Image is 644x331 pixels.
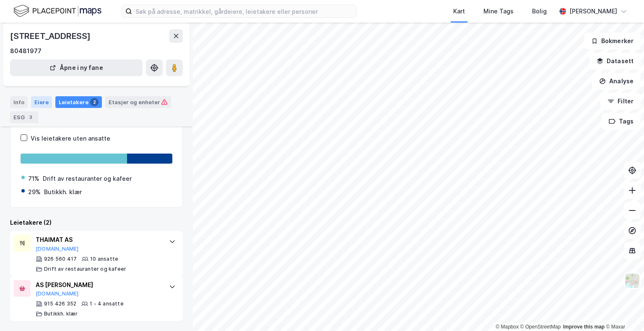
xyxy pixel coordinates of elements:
[563,324,605,330] a: Improve this map
[10,59,143,76] button: Åpne i ny fane
[44,310,78,317] div: Butikkh. klær
[44,300,76,307] div: 915 426 352
[602,113,641,130] button: Tags
[624,273,640,289] img: Z
[28,187,41,197] div: 29%
[592,73,641,90] button: Analyse
[31,133,110,144] div: Vis leietakere uten ansatte
[520,324,561,330] a: OpenStreetMap
[36,246,79,252] button: [DOMAIN_NAME]
[483,6,514,16] div: Mine Tags
[600,93,641,110] button: Filter
[10,218,183,228] div: Leietakere (2)
[44,187,82,197] div: Butikkh. klær
[584,33,641,49] button: Bokmerker
[132,5,356,18] input: Søk på adresse, matrikkel, gårdeiere, leietakere eller personer
[90,300,124,307] div: 1 - 4 ansatte
[602,291,644,331] div: Kontrollprogram for chat
[26,113,35,121] div: 3
[109,98,168,106] div: Etasjer og enheter
[10,46,42,56] div: 80481977
[43,174,132,184] div: Drift av restauranter og kafeer
[453,6,465,16] div: Kart
[55,96,102,108] div: Leietakere
[569,6,617,16] div: [PERSON_NAME]
[496,324,519,330] a: Mapbox
[13,4,101,18] img: logo.f888ab2527a4732fd821a326f86c7f29.svg
[90,98,99,106] div: 2
[10,111,38,123] div: ESG
[90,256,118,262] div: 10 ansatte
[532,6,547,16] div: Bolig
[602,291,644,331] iframe: Chat Widget
[36,280,161,290] div: AS [PERSON_NAME]
[28,174,39,184] div: 71%
[31,96,52,108] div: Eiere
[44,256,77,262] div: 926 560 417
[10,29,92,43] div: [STREET_ADDRESS]
[36,290,79,297] button: [DOMAIN_NAME]
[36,235,161,245] div: THAIMAT AS
[44,266,126,272] div: Drift av restauranter og kafeer
[589,53,641,69] button: Datasett
[10,96,28,108] div: Info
